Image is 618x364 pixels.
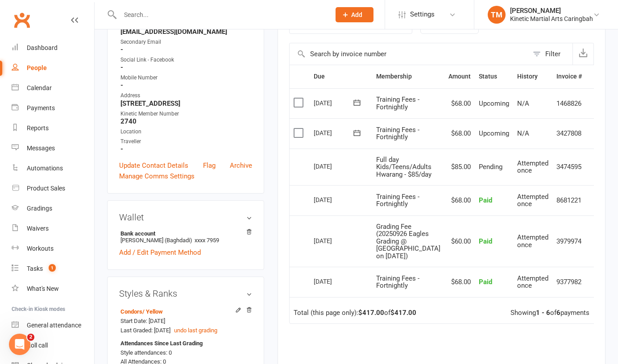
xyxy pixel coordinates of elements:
strong: - [120,81,252,89]
div: TM [488,6,506,24]
td: $68.00 [444,118,475,149]
strong: $417.00 [358,309,384,317]
a: Update Contact Details [119,160,188,171]
div: [DATE] [314,234,355,248]
strong: $417.00 [390,309,416,317]
a: Archive [230,160,252,171]
button: undo last grading [174,326,217,335]
td: 1468826 [552,88,586,119]
strong: [EMAIL_ADDRESS][DOMAIN_NAME] [120,28,252,36]
div: Gradings [27,205,52,212]
td: $68.00 [444,88,475,119]
a: Product Sales [12,178,94,199]
th: History [513,65,552,88]
div: Kinetic Member Number [120,110,252,118]
strong: 6 [556,309,560,317]
input: Search by invoice number [290,43,528,65]
a: Condors [120,308,163,315]
strong: - [120,145,252,153]
a: Calendar [12,78,94,98]
a: Waivers [12,219,94,239]
div: Traveller [120,137,252,146]
span: Start Date: [DATE] [120,318,165,324]
span: Upcoming [479,129,509,137]
a: Workouts [12,239,94,259]
div: [DATE] [314,193,355,207]
th: Due [310,65,372,88]
td: 8681221 [552,185,586,215]
div: Automations [27,165,63,172]
th: Status [475,65,513,88]
strong: Attendances Since Last Grading [120,339,203,348]
a: Automations [12,158,94,178]
iframe: Intercom live chat [9,334,30,355]
div: Showing of payments [510,309,589,317]
div: [DATE] [314,126,355,140]
td: $68.00 [444,185,475,215]
a: Messages [12,138,94,158]
a: Roll call [12,335,94,356]
td: 3979974 [552,215,586,267]
span: Paid [479,196,492,204]
div: [DATE] [314,274,355,288]
a: Reports [12,118,94,138]
div: What's New [27,285,59,292]
a: Flag [203,160,216,171]
span: N/A [517,99,529,108]
div: Social Link - Facebook [120,56,252,64]
div: Dashboard [27,44,58,51]
span: Training Fees - Fortnightly [376,95,419,111]
strong: - [120,45,252,54]
span: Paid [479,278,492,286]
strong: - [120,63,252,71]
a: General attendance kiosk mode [12,315,94,335]
span: Attempted once [517,274,548,290]
th: Membership [372,65,444,88]
a: Tasks 1 [12,259,94,279]
td: $68.00 [444,267,475,297]
div: Waivers [27,225,49,232]
span: Settings [410,4,435,25]
div: Tasks [27,265,43,272]
div: People [27,64,47,71]
div: Payments [27,104,55,112]
div: Kinetic Martial Arts Caringbah [510,15,593,23]
div: General attendance [27,322,81,329]
td: $85.00 [444,149,475,186]
th: Invoice # [552,65,586,88]
span: Attempted once [517,233,548,249]
input: Search... [117,8,324,21]
div: Workouts [27,245,54,252]
span: Training Fees - Fortnightly [376,274,419,290]
strong: 1 - 6 [536,309,550,317]
span: N/A [517,129,529,137]
span: Full day Kids/Teens/Adults Hwarang - $85/day [376,156,431,178]
span: Attempted once [517,193,548,208]
li: [PERSON_NAME] (Baghdadi) [119,229,252,245]
span: Pending [479,163,502,171]
h3: Styles & Ranks [119,289,252,298]
div: [DATE] [314,96,355,110]
h3: Wallet [119,212,252,222]
a: What's New [12,279,94,299]
strong: Bank account [120,230,248,237]
a: Dashboard [12,38,94,58]
div: Product Sales [27,185,65,192]
td: 3427808 [552,118,586,149]
span: Training Fees - Fortnightly [376,193,419,208]
span: Add [351,11,362,18]
div: Calendar [27,84,52,91]
a: Payments [12,98,94,118]
div: Messages [27,145,55,152]
div: [DATE] [314,159,355,173]
span: xxxx 7959 [195,237,219,244]
span: / Yellow [142,308,163,315]
div: Address [120,91,252,100]
strong: 2740 [120,117,252,125]
button: Add [336,7,373,22]
div: Filter [545,49,560,59]
span: Paid [479,237,492,245]
span: Training Fees - Fortnightly [376,126,419,141]
span: Attempted once [517,159,548,175]
div: Mobile Number [120,74,252,82]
